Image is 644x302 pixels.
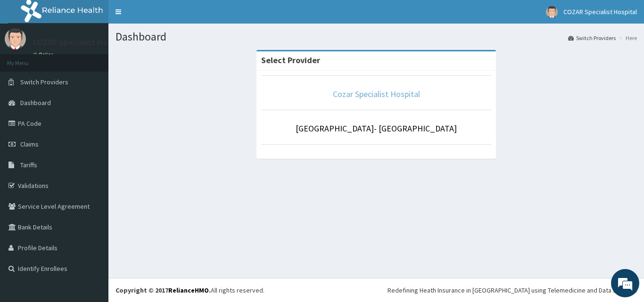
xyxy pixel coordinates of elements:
p: COZAR Specialist Hospital [33,38,128,47]
a: Switch Providers [568,34,616,42]
a: RelianceHMO [168,286,209,294]
li: Here [617,34,637,42]
h1: Dashboard [116,31,637,43]
strong: Copyright © 2017 . [116,286,211,294]
img: User Image [5,28,26,49]
a: [GEOGRAPHIC_DATA]- [GEOGRAPHIC_DATA] [296,123,457,134]
strong: Select Provider [261,55,320,65]
span: COZAR Specialist Hospital [563,8,637,16]
a: Cozar Specialist Hospital [333,89,420,99]
span: Switch Providers [20,78,68,86]
img: User Image [546,6,558,18]
div: Redefining Heath Insurance in [GEOGRAPHIC_DATA] using Telemedicine and Data Science! [388,286,637,295]
footer: All rights reserved. [108,278,644,302]
span: Claims [20,140,39,148]
a: Online [33,51,56,58]
span: Tariffs [20,161,37,169]
span: Dashboard [20,98,51,107]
